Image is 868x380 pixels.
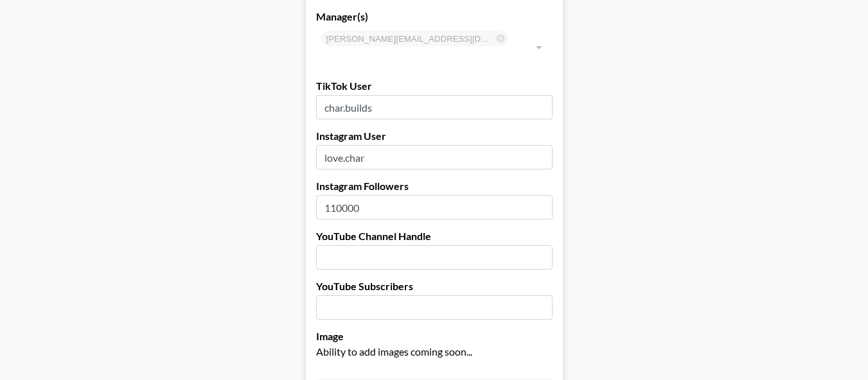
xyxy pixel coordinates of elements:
[316,230,553,243] label: YouTube Channel Handle
[316,80,553,92] label: TikTok User
[316,280,553,293] label: YouTube Subscribers
[316,345,472,358] span: Ability to add images coming soon...
[316,330,553,343] label: Image
[316,180,553,193] label: Instagram Followers
[316,10,553,23] label: Manager(s)
[316,130,553,142] label: Instagram User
